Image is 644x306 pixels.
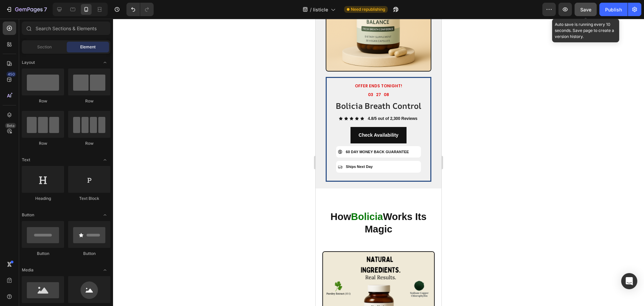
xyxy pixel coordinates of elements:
div: Button [22,251,64,257]
div: Row [22,98,64,104]
span: Media [22,267,34,273]
div: Row [68,140,110,146]
span: Element [80,44,96,50]
input: Search Sections & Elements [22,21,110,35]
div: Undo/Redo [126,3,154,16]
button: 7 [3,3,50,16]
div: Open Intercom Messenger [621,273,637,289]
span: Button [22,212,34,218]
div: Beta [5,123,16,128]
span: Toggle open [100,265,110,275]
div: Row [22,140,64,146]
span: Layout [22,59,35,65]
span: Text [22,157,30,163]
span: listicle [313,6,328,13]
div: Row [68,98,110,104]
span: / [310,6,312,13]
span: Toggle open [100,210,110,220]
div: 450 [6,72,16,77]
p: 7 [44,5,47,13]
div: Heading [22,195,64,202]
span: Need republishing [351,6,385,12]
button: Publish [599,3,628,16]
span: Toggle open [100,57,110,68]
span: Section [37,44,52,50]
div: Button [68,251,110,257]
button: Save [575,3,597,16]
span: Toggle open [100,155,110,165]
iframe: Design area [316,19,441,306]
div: Publish [605,6,622,13]
div: Text Block [68,195,110,202]
span: Save [580,7,591,12]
